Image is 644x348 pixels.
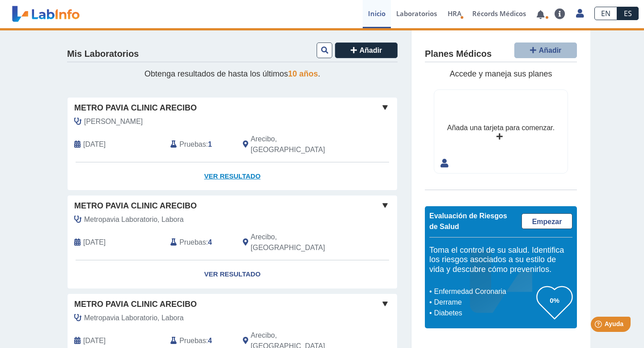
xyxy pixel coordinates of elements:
span: Arecibo, PR [251,232,350,253]
h5: Toma el control de su salud. Identifica los riesgos asociados a su estilo de vida y descubre cómo... [429,246,572,275]
span: Añadir [360,47,382,54]
button: Añadir [335,42,398,58]
span: Obtenga resultados de hasta los últimos . [144,69,320,78]
a: Ver Resultado [68,260,397,289]
span: Pruebas [179,139,206,150]
span: Metropavia Laboratorio, Labora [84,214,184,225]
span: Empezar [532,218,562,225]
span: Metro Pavia Clinic Arecibo [74,102,197,114]
span: Metro Pavia Clinic Arecibo [74,200,197,212]
span: Accede y maneja sus planes [449,69,552,78]
span: Nieves Rodriguez, Mariela [84,116,143,127]
div: : [164,134,236,155]
b: 4 [208,337,212,344]
span: Añadir [539,47,562,54]
div: Añada una tarjeta para comenzar. [447,123,555,133]
div: : [164,232,236,253]
a: Empezar [521,213,572,229]
b: 1 [208,140,212,148]
span: Pruebas [179,335,206,346]
a: ES [617,7,639,20]
span: Evaluación de Riesgos de Salud [429,212,507,230]
li: Enfermedad Coronaria [432,286,537,297]
span: Metropavia Laboratorio, Labora [84,313,184,323]
span: 2025-05-23 [83,335,106,346]
li: Derrame [432,297,537,308]
a: EN [594,7,617,20]
span: HRA [448,9,462,18]
span: Metro Pavia Clinic Arecibo [74,298,197,310]
h4: Mis Laboratorios [67,49,139,59]
h3: 0% [537,295,572,306]
span: 2025-08-15 [83,139,106,150]
h4: Planes Médicos [425,49,491,59]
span: Arecibo, PR [251,134,350,155]
iframe: Help widget launcher [564,313,634,338]
a: Ver Resultado [68,162,397,191]
span: 10 años [288,69,318,78]
button: Añadir [514,42,577,58]
span: Pruebas [179,237,206,248]
li: Diabetes [432,308,537,318]
span: 2025-06-25 [83,237,106,248]
b: 4 [208,238,212,246]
